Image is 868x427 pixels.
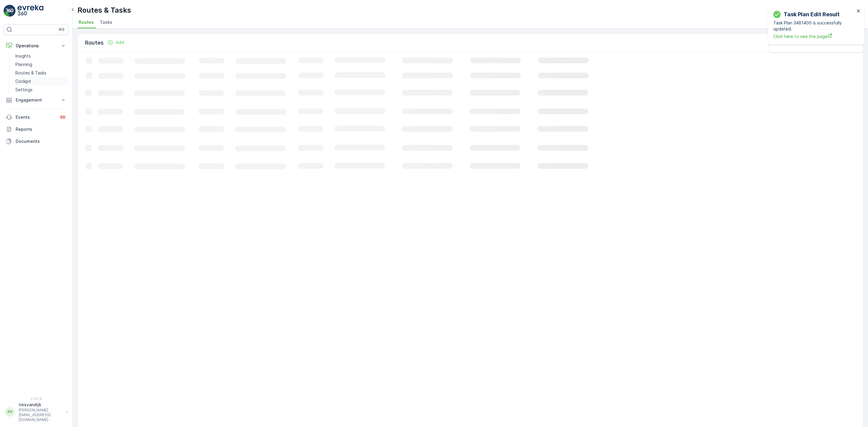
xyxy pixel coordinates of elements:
[13,69,69,77] a: Routes & Tasks
[13,52,69,60] a: Insights
[58,27,64,32] p: ⌘B
[773,33,855,39] a: Click here to see the page
[857,8,861,14] button: close
[4,40,69,52] button: Operations
[4,111,69,123] a: Events99
[85,39,104,47] p: Routes
[13,86,69,94] a: Settings
[4,135,69,147] a: Documents
[15,70,46,76] p: Routes & Tasks
[19,402,63,408] p: riesvandijk
[100,19,112,25] span: Tasks
[17,5,43,17] img: logo_light-DOdMpM7g.png
[773,20,855,32] p: Task Plan 3481400 is successfully updated.
[16,138,66,144] p: Documents
[16,126,66,132] p: Reports
[13,77,69,86] a: Cockpit
[15,78,31,84] p: Cockpit
[4,123,69,135] a: Reports
[16,97,57,103] p: Engagement
[19,408,63,422] p: [PERSON_NAME][EMAIL_ADDRESS][DOMAIN_NAME]
[16,43,57,49] p: Operations
[79,19,94,25] span: Routes
[4,94,69,106] button: Engagement
[16,114,55,120] p: Events
[105,39,127,46] button: Add
[13,60,69,69] a: Planning
[4,397,69,400] span: v 1.52.0
[4,5,16,17] img: logo
[77,5,131,15] p: Routes & Tasks
[15,53,31,59] p: Insights
[5,407,15,417] div: RR
[60,115,65,120] p: 99
[15,61,32,68] p: Planning
[4,402,69,422] button: RRriesvandijk[PERSON_NAME][EMAIL_ADDRESS][DOMAIN_NAME]
[784,10,840,19] p: Task Plan Edit Result
[15,87,33,93] p: Settings
[116,39,124,46] p: Add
